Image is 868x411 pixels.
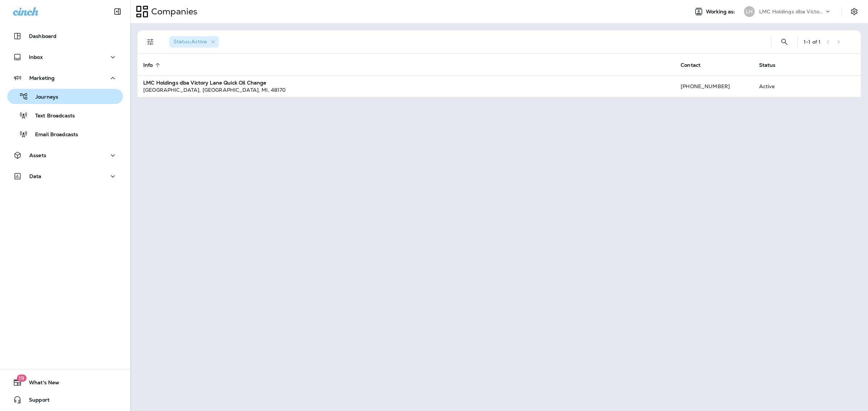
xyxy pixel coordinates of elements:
div: 1 - 1 of 1 [804,39,821,45]
button: Journeys [7,89,123,104]
p: LMC Holdings dba Victory Lane Quick Oil Change [759,9,824,14]
strong: LMC Holdings dba Victory Lane Quick Oil Change [143,79,266,86]
div: LH [744,6,755,17]
span: Contact [681,62,701,68]
span: Status [759,62,785,68]
button: Settings [848,5,861,18]
p: Journeys [28,94,58,101]
span: Status : Active [174,38,207,45]
td: [PHONE_NUMBER] [675,75,753,97]
p: Companies [148,6,197,17]
button: Filters [143,35,158,49]
span: 19 [17,375,26,382]
div: Status:Active [169,36,219,48]
span: Info [143,62,162,68]
button: Assets [7,148,123,163]
button: Marketing [7,71,123,85]
p: Assets [29,152,46,158]
span: Status [759,62,776,68]
p: Inbox [29,54,43,60]
span: Working as: [706,9,737,15]
span: What's New [22,380,59,388]
p: Marketing [29,75,55,81]
button: 19What's New [7,375,123,390]
p: Data [29,173,42,179]
button: Support [7,393,123,407]
p: Text Broadcasts [28,113,75,120]
span: Info [143,62,153,68]
span: Support [22,397,50,406]
div: [GEOGRAPHIC_DATA] , [GEOGRAPHIC_DATA] , MI , 48170 [143,86,669,94]
p: Email Broadcasts [28,131,78,138]
button: Inbox [7,50,123,64]
p: Dashboard [29,33,56,39]
button: Data [7,169,123,183]
button: Email Broadcasts [7,126,123,142]
span: Contact [681,62,710,68]
button: Text Broadcasts [7,108,123,123]
button: Dashboard [7,29,123,43]
td: Active [753,75,807,97]
button: Collapse Sidebar [107,4,128,19]
button: Search Companies [777,35,792,49]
